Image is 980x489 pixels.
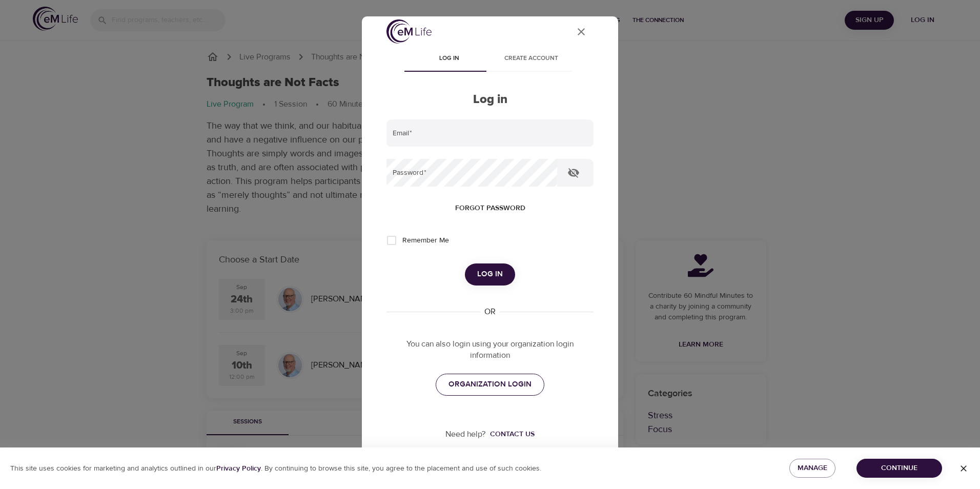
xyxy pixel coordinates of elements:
[496,53,566,64] span: Create account
[798,462,827,475] span: Manage
[402,235,449,246] span: Remember Me
[414,53,484,64] span: Log in
[455,202,525,215] span: Forgot password
[477,268,503,281] span: Log in
[436,374,544,395] a: ORGANIZATION LOGIN
[386,338,594,362] p: You can also login using your organization login information
[480,306,500,318] div: OR
[490,429,535,439] div: Contact us
[386,47,594,72] div: disabled tabs example
[486,429,535,439] a: Contact us
[448,378,532,391] span: ORGANIZATION LOGIN
[216,464,261,473] b: Privacy Policy
[569,19,594,44] button: close
[865,462,934,475] span: Continue
[451,199,529,218] button: Forgot password
[445,429,486,440] p: Need help?
[386,92,594,107] h2: Log in
[386,19,432,44] img: logo
[465,263,515,285] button: Log in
